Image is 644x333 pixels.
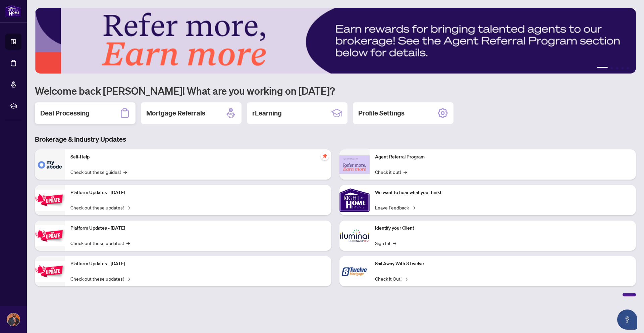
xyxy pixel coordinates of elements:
[393,239,396,247] span: →
[252,108,282,118] h2: rLearning
[35,8,636,74] img: Slide 0
[126,204,130,211] span: →
[617,310,637,330] button: Open asap
[35,190,65,211] img: Platform Updates - July 21, 2025
[70,204,130,211] a: Check out these updates!→
[35,225,65,246] img: Platform Updates - July 8, 2025
[7,313,20,326] img: Profile Icon
[40,108,90,118] h2: Deal Processing
[70,225,326,232] p: Platform Updates - [DATE]
[404,168,407,176] span: →
[610,67,613,69] button: 2
[35,261,65,282] img: Platform Updates - June 23, 2025
[375,260,631,268] p: Sail Away With 8Twelve
[621,67,624,69] button: 4
[375,275,408,282] a: Check it Out!→
[70,260,326,268] p: Platform Updates - [DATE]
[375,225,631,232] p: Identify your Client
[375,168,407,176] a: Check it out!→
[597,67,608,69] button: 1
[375,239,396,247] a: Sign In!→
[339,155,370,174] img: Agent Referral Program
[339,256,370,286] img: Sail Away With 8Twelve
[70,168,127,176] a: Check out these guides!→
[5,5,21,17] img: logo
[375,189,631,196] p: We want to hear what you think!
[35,84,636,97] h1: Welcome back [PERSON_NAME]! What are you working on [DATE]?
[339,185,370,215] img: We want to hear what you think!
[126,275,130,282] span: →
[70,275,130,282] a: Check out these updates!→
[70,239,130,247] a: Check out these updates!→
[35,149,65,180] img: Self-Help
[339,221,370,251] img: Identify your Client
[35,135,636,144] h3: Brokerage & Industry Updates
[70,153,326,161] p: Self-Help
[616,67,619,69] button: 3
[375,204,415,211] a: Leave Feedback→
[321,152,329,160] span: pushpin
[358,108,405,118] h2: Profile Settings
[627,67,629,69] button: 5
[146,108,205,118] h2: Mortgage Referrals
[126,239,130,247] span: →
[404,275,408,282] span: →
[375,153,631,161] p: Agent Referral Program
[123,168,127,176] span: →
[70,189,326,196] p: Platform Updates - [DATE]
[412,204,415,211] span: →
